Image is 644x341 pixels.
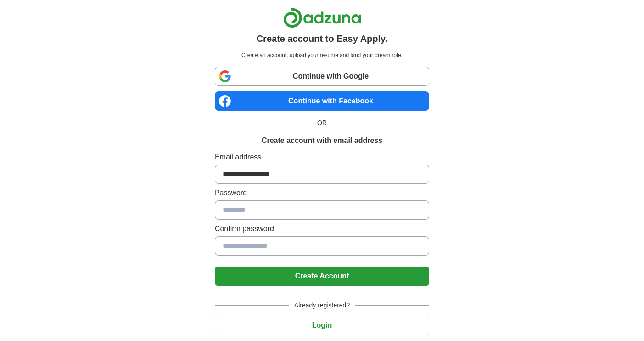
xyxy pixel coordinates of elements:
button: Login [215,316,429,335]
button: Create Account [215,267,429,286]
label: Email address [215,152,429,163]
span: Already registered? [289,301,355,310]
h1: Create account to Easy Apply. [257,32,388,45]
a: Login [215,321,429,329]
a: Continue with Google [215,67,429,86]
span: OR [312,118,332,128]
h1: Create account with email address [262,135,382,146]
label: Confirm password [215,223,429,234]
label: Password [215,188,429,199]
p: Create an account, upload your resume and land your dream role. [217,51,427,59]
img: Adzuna logo [283,7,361,28]
a: Continue with Facebook [215,91,429,111]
